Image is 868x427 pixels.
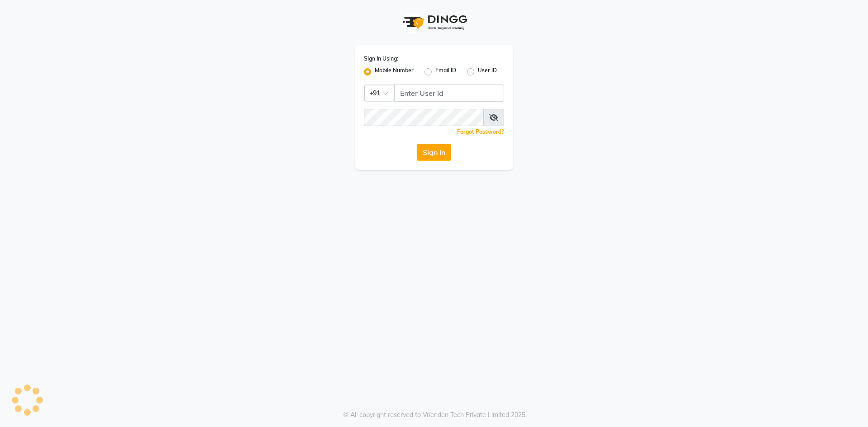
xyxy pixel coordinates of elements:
[478,66,497,77] label: User ID
[394,84,504,102] input: Username
[375,66,414,77] label: Mobile Number
[417,144,451,161] button: Sign In
[457,128,504,135] a: Forgot Password?
[364,109,484,126] input: Username
[364,55,398,63] label: Sign In Using:
[398,9,470,36] img: logo1.svg
[435,66,456,77] label: Email ID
